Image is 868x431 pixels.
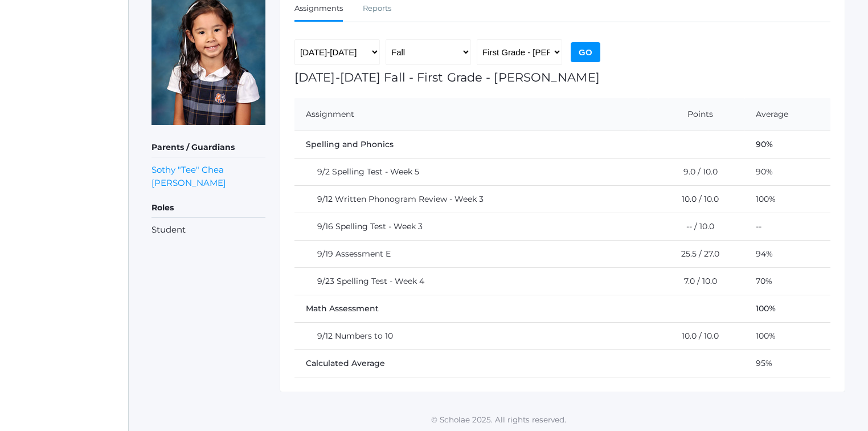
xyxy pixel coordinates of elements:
td: 9/2 Spelling Test - Week 5 [294,158,648,185]
a: Sothy "Tee" Chea [152,163,224,176]
td: 100% [744,322,830,349]
h5: Roles [152,198,265,218]
th: Assignment [294,98,648,131]
td: 9/16 Spelling Test - Week 3 [294,213,648,240]
td: 7.0 / 10.0 [648,267,744,295]
th: Points [648,98,744,131]
td: 100% [744,295,830,322]
li: Student [152,223,265,237]
td: 10.0 / 10.0 [648,322,744,349]
td: 90% [744,131,830,158]
h5: Parents / Guardians [152,138,265,157]
th: Average [744,98,830,131]
td: 9/12 Numbers to 10 [294,322,648,349]
td: 90% [744,158,830,185]
td: 70% [744,267,830,295]
td: 9/23 Spelling Test - Week 4 [294,267,648,295]
td: 9/12 Written Phonogram Review - Week 3 [294,185,648,213]
td: 95% [744,349,830,377]
td: -- / 10.0 [648,213,744,240]
a: [PERSON_NAME] [152,176,226,189]
td: 94% [744,240,830,267]
td: 100% [744,185,830,213]
p: © Scholae 2025. All rights reserved. [129,414,868,425]
td: 9.0 / 10.0 [648,158,744,185]
input: Go [571,42,600,62]
span: Math Assessment [306,303,379,314]
span: Spelling and Phonics [306,139,394,149]
td: 25.5 / 27.0 [648,240,744,267]
h1: [DATE]-[DATE] Fall - First Grade - [PERSON_NAME] [294,71,830,84]
td: 10.0 / 10.0 [648,185,744,213]
td: Calculated Average [294,349,744,377]
td: -- [744,213,830,240]
td: 9/19 Assessment E [294,240,648,267]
